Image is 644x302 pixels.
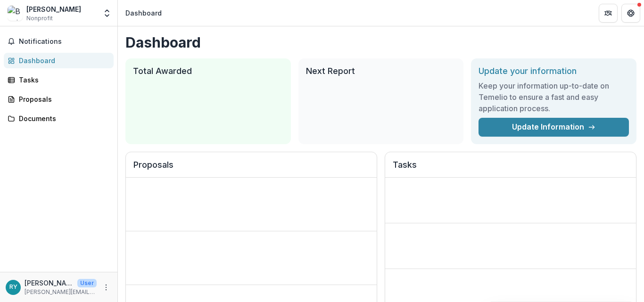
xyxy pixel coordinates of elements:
[479,80,629,114] h3: Keep your information up-to-date on Temelio to ensure a fast and easy application process.
[26,4,81,14] div: [PERSON_NAME]
[393,160,628,178] h2: Tasks
[133,160,369,178] h2: Proposals
[122,6,165,20] nav: breadcrumb
[19,56,106,65] div: Dashboard
[100,4,114,23] button: Open entity switcher
[4,111,114,126] a: Documents
[19,38,110,46] span: Notifications
[133,66,283,76] h2: Total Awarded
[479,118,629,137] a: Update Information
[26,14,53,23] span: Nonprofit
[100,282,112,293] button: More
[25,278,74,288] p: [PERSON_NAME]
[125,34,636,51] h1: Dashboard
[19,94,106,104] div: Proposals
[125,8,162,18] div: Dashboard
[4,34,114,49] button: Notifications
[306,66,456,76] h2: Next Report
[77,279,97,287] p: User
[4,72,114,88] a: Tasks
[4,53,114,68] a: Dashboard
[9,284,17,290] div: Rebecca Yau
[19,75,106,85] div: Tasks
[25,288,97,296] p: [PERSON_NAME][EMAIL_ADDRESS][DOMAIN_NAME]
[599,4,618,23] button: Partners
[479,66,629,76] h2: Update your information
[621,4,640,23] button: Get Help
[4,91,114,107] a: Proposals
[19,114,106,123] div: Documents
[8,6,23,21] img: Benjamin Ang Kah Wah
